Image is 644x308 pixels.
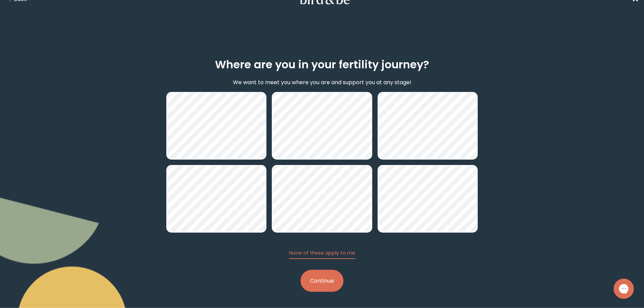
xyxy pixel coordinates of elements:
[233,78,411,87] p: We want to meet you where you are and support you at any stage!
[215,56,429,73] h2: Where are you in your fertility journey?
[301,270,343,292] button: Continue
[610,276,637,301] iframe: Gorgias live chat messenger
[289,250,355,259] button: None of these apply to me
